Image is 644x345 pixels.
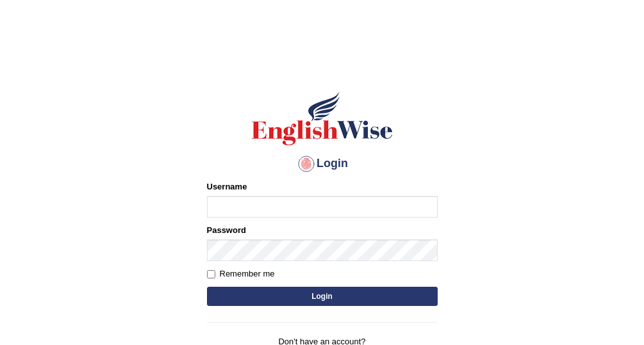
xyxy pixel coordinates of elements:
[249,90,395,147] img: Logo of English Wise sign in for intelligent practice with AI
[207,287,438,306] button: Login
[207,270,215,278] input: Remember me
[207,154,438,174] h4: Login
[207,181,247,193] label: Username
[207,268,275,280] label: Remember me
[207,224,246,236] label: Password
